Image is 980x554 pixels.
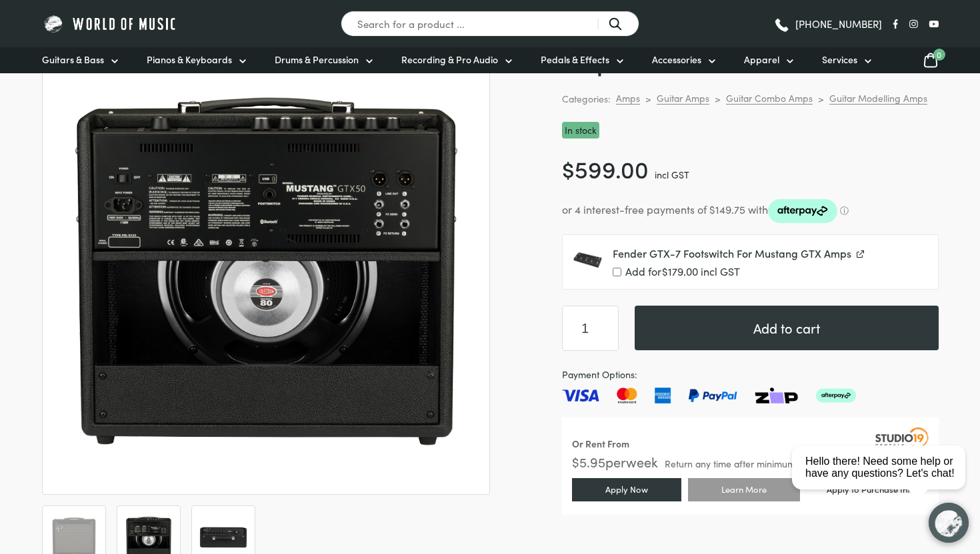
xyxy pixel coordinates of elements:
[42,13,179,34] img: World of Music
[616,92,640,105] a: Amps
[605,452,658,471] span: per week
[562,306,619,351] input: Product quantity
[613,246,851,260] span: Fender GTX-7 Footswitch For Mustang GTX Amps
[822,53,857,67] span: Services
[613,268,621,276] input: Add for$179.00 incl GST
[562,152,649,184] bdi: 599.00
[652,53,701,67] span: Accessories
[829,92,927,105] a: Guitar Modelling Amps
[701,264,740,278] span: incl GST
[541,53,609,67] span: Pedals & Effects
[401,53,498,67] span: Recording & Pro Audio
[795,19,882,29] span: [PHONE_NUMBER]
[933,49,945,61] span: 0
[773,14,882,34] a: [PHONE_NUMBER]
[715,93,721,105] div: >
[613,266,927,278] label: Add for
[147,53,232,67] span: Pianos & Keyboards
[341,11,639,37] input: Search for a product ...
[572,436,629,451] div: Or Rent From
[665,459,871,468] span: Return any time after minimum rental agreement
[662,264,668,278] span: $
[562,388,856,404] img: Pay with Master card, Visa, American Express and Paypal
[42,53,104,67] span: Guitars & Bass
[275,53,359,67] span: Drums & Percussion
[726,92,813,105] a: Guitar Combo Amps
[787,408,980,554] iframe: Chat with our support team
[562,152,575,184] span: $
[662,264,698,278] span: 179.00
[657,92,709,105] a: Guitar Amps
[655,168,689,181] span: incl GST
[645,93,651,105] div: >
[572,478,681,501] a: Apply Now
[562,122,599,138] p: In stock
[562,91,611,107] span: Categories:
[688,478,800,501] a: Learn More
[572,452,605,471] span: $ 5.95
[818,93,824,105] div: >
[744,53,779,67] span: Apparel
[573,246,602,274] img: Fender-GTX7-Footswitch
[562,19,939,75] h1: Fender Mustang GTX50 Guitar Amplifier
[562,367,939,382] span: Payment Options:
[635,306,939,350] button: Add to cart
